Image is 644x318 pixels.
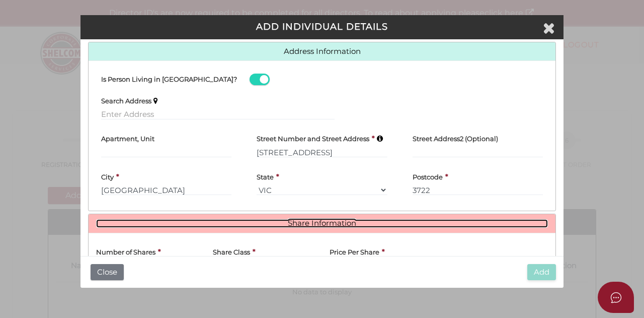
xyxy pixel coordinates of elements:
button: Add [527,264,556,281]
h4: City [101,173,114,180]
a: Share Information [96,219,548,228]
h4: State [257,173,274,180]
button: Open asap [598,282,634,313]
button: Close [91,264,124,281]
h4: Number of Shares [96,248,155,256]
h4: Postcode [413,173,443,180]
h4: Share Class [213,248,250,256]
h4: Price Per Share [330,248,379,256]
